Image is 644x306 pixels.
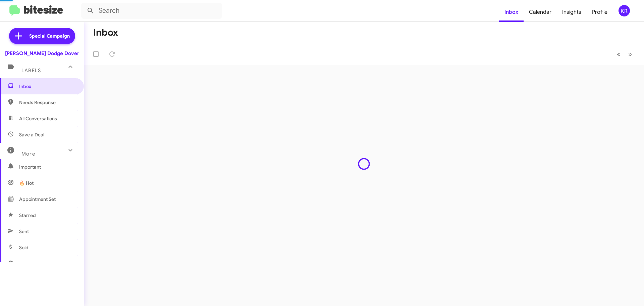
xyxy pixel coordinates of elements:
a: Insights [557,2,587,22]
span: » [628,50,632,58]
h1: Inbox [93,27,118,38]
span: Inbox [19,83,76,90]
span: Starred [19,212,36,219]
nav: Page navigation example [613,47,636,61]
span: Special Campaign [29,33,70,39]
span: Important [19,164,76,170]
div: [PERSON_NAME] Dodge Dover [5,50,79,57]
button: Next [624,47,636,61]
button: Previous [613,47,625,61]
span: Labels [21,68,41,74]
span: « [617,50,621,58]
span: 🔥 Hot [19,180,34,186]
span: Sent [19,228,29,235]
span: All Conversations [19,115,57,122]
a: Inbox [499,2,524,22]
button: KR [613,5,637,16]
span: Sold Responded [19,260,55,267]
div: KR [619,5,630,16]
span: Needs Response [19,99,76,106]
input: Search [81,3,222,19]
span: Appointment Set [19,196,56,203]
a: Profile [587,2,613,22]
a: Calendar [524,2,557,22]
span: Save a Deal [19,131,44,138]
a: Special Campaign [9,28,75,44]
span: More [21,151,35,157]
span: Sold [19,244,29,251]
